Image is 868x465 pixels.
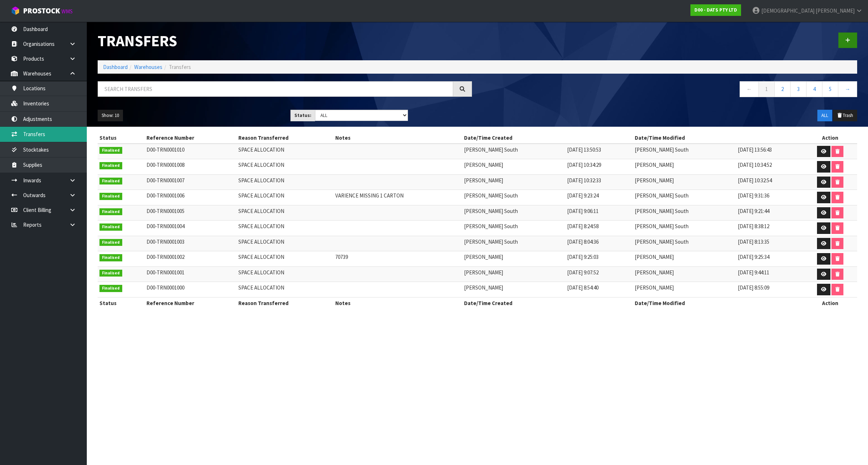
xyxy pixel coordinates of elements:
th: Action [803,132,857,144]
a: Warehouses [134,64,162,70]
td: [DATE] 9:21:44 [736,205,803,221]
td: [DATE] 9:06:11 [565,205,633,221]
span: [DEMOGRAPHIC_DATA] [761,7,814,14]
td: D00-TRN0001000 [145,282,237,297]
td: [DATE] 8:04:36 [565,236,633,251]
button: ALL [817,110,832,121]
td: [PERSON_NAME] [633,266,736,282]
span: Finalised [99,162,122,169]
span: Finalised [99,147,122,154]
td: SPACE ALLOCATION [237,174,333,190]
td: [DATE] 9:23:24 [565,190,633,205]
td: [DATE] 9:07:52 [565,266,633,282]
td: SPACE ALLOCATION [237,221,333,236]
th: Date/Time Created [462,132,633,144]
span: [PERSON_NAME] [816,7,855,14]
td: [PERSON_NAME] South [633,190,736,205]
td: [PERSON_NAME] South [462,236,565,251]
td: [PERSON_NAME] [462,174,565,190]
td: [DATE] 8:24:58 [565,221,633,236]
a: 2 [774,81,791,97]
span: ProStock [23,6,60,16]
td: [PERSON_NAME] [462,159,565,175]
td: [PERSON_NAME] South [462,205,565,221]
td: SPACE ALLOCATION [237,266,333,282]
span: Finalised [99,270,122,277]
td: [PERSON_NAME] South [633,236,736,251]
a: Dashboard [103,64,128,70]
td: [DATE] 8:13:35 [736,236,803,251]
td: SPACE ALLOCATION [237,236,333,251]
td: [DATE] 8:55:09 [736,282,803,297]
td: [DATE] 10:34:29 [565,159,633,175]
nav: Page navigation [483,81,857,99]
th: Action [803,297,857,309]
th: Notes [333,132,463,144]
td: [DATE] 9:31:36 [736,190,803,205]
td: [PERSON_NAME] [633,282,736,297]
a: D00 - DATS PTY LTD [690,4,741,16]
span: Finalised [99,239,122,246]
td: [DATE] 13:50:53 [565,144,633,159]
td: D00-TRN0001008 [145,159,237,175]
a: 5 [822,81,838,97]
span: Finalised [99,223,122,231]
strong: D00 - DATS PTY LTD [694,7,737,13]
strong: Status: [294,112,311,118]
th: Date/Time Created [462,297,633,309]
button: Show: 10 [98,110,123,121]
td: [DATE] 13:56:43 [736,144,803,159]
span: Finalised [99,178,122,185]
a: ← [740,81,759,97]
td: SPACE ALLOCATION [237,282,333,297]
td: [DATE] 9:25:03 [565,251,633,267]
td: [DATE] 10:32:54 [736,174,803,190]
td: [PERSON_NAME] South [462,221,565,236]
h1: Transfers [98,32,472,49]
span: Transfers [169,64,191,70]
td: [DATE] 8:54:40 [565,282,633,297]
img: cube-alt.png [11,6,20,15]
td: [PERSON_NAME] [633,251,736,267]
span: Finalised [99,285,122,292]
td: [PERSON_NAME] [462,266,565,282]
td: SPACE ALLOCATION [237,190,333,205]
th: Reference Number [145,297,237,309]
td: D00-TRN0001004 [145,221,237,236]
td: [PERSON_NAME] [462,251,565,267]
td: D00-TRN0001002 [145,251,237,267]
th: Reason Transferred [237,132,333,144]
small: WMS [61,8,73,15]
td: VARIENCE MISSING 1 CARTON [333,190,463,205]
td: D00-TRN0001003 [145,236,237,251]
td: SPACE ALLOCATION [237,144,333,159]
td: [PERSON_NAME] [633,159,736,175]
span: Finalised [99,193,122,200]
td: SPACE ALLOCATION [237,159,333,175]
td: 70739 [333,251,463,267]
a: 1 [758,81,775,97]
td: D00-TRN0001005 [145,205,237,221]
a: 4 [806,81,822,97]
td: D00-TRN0001001 [145,266,237,282]
td: [PERSON_NAME] [462,282,565,297]
input: Search transfers [98,81,453,97]
td: D00-TRN0001007 [145,174,237,190]
th: Date/Time Modified [633,297,803,309]
td: [PERSON_NAME] South [633,144,736,159]
th: Reason Transferred [237,297,333,309]
td: [PERSON_NAME] South [462,190,565,205]
td: [DATE] 8:38:12 [736,221,803,236]
th: Reference Number [145,132,237,144]
td: [PERSON_NAME] [633,174,736,190]
a: → [838,81,857,97]
a: 3 [790,81,807,97]
th: Status [98,297,145,309]
td: D00-TRN0001010 [145,144,237,159]
td: SPACE ALLOCATION [237,251,333,267]
th: Status [98,132,145,144]
td: [PERSON_NAME] South [633,205,736,221]
td: [PERSON_NAME] South [462,144,565,159]
button: Trash [833,110,857,121]
td: [PERSON_NAME] South [633,221,736,236]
